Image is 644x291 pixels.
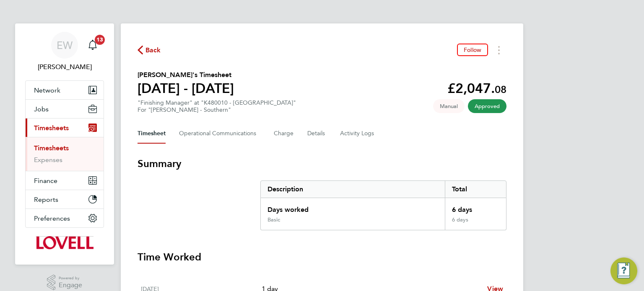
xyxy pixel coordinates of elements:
span: Follow [464,46,481,54]
a: 13 [84,32,101,59]
a: Go to home page [25,236,104,250]
span: Back [145,45,161,55]
a: Timesheets [34,144,69,152]
h1: [DATE] - [DATE] [138,80,234,97]
span: Preferences [34,214,70,222]
span: Timesheets [34,124,69,132]
button: Activity Logs [340,124,375,144]
span: 08 [495,83,506,95]
button: Charge [274,124,294,144]
h3: Time Worked [138,250,506,264]
div: 6 days [445,198,506,216]
div: Summary [260,180,506,230]
div: Total [445,181,506,198]
button: Details [307,124,327,144]
button: Back [138,45,161,55]
div: Timesheets [26,137,104,171]
nav: Main navigation [15,23,114,265]
span: EW [57,40,73,51]
span: Network [34,86,60,94]
div: Basic [267,216,280,223]
button: Engage Resource Center [610,258,637,284]
span: Finance [34,177,57,185]
button: Reports [26,190,104,209]
button: Timesheets Menu [491,44,506,57]
span: Powered by [59,275,82,282]
button: Timesheets [26,118,104,137]
div: 6 days [445,216,506,230]
h2: [PERSON_NAME]'s Timesheet [138,70,234,80]
span: Emma Wells [25,62,104,72]
span: Engage [59,282,82,289]
button: Operational Communications [179,124,260,144]
button: Follow [457,44,488,56]
span: This timesheet has been approved. [468,99,506,113]
span: Jobs [34,105,49,113]
button: Timesheet [138,124,166,144]
span: Reports [34,196,58,203]
button: Finance [26,171,104,190]
button: Network [26,81,104,99]
a: EW[PERSON_NAME] [25,32,104,72]
app-decimal: £2,047. [447,80,506,96]
h3: Summary [138,157,506,170]
a: Expenses [34,156,62,164]
span: This timesheet was manually created. [433,99,465,113]
img: lovell-logo-retina.png [36,236,93,250]
span: 13 [95,35,105,45]
button: Preferences [26,209,104,227]
div: Description [261,181,445,198]
div: For "[PERSON_NAME] - Southern" [138,106,296,113]
div: "Finishing Manager" at "K480010 - [GEOGRAPHIC_DATA]" [138,99,296,113]
div: Days worked [261,198,445,216]
button: Jobs [26,100,104,118]
a: Powered byEngage [47,275,83,291]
